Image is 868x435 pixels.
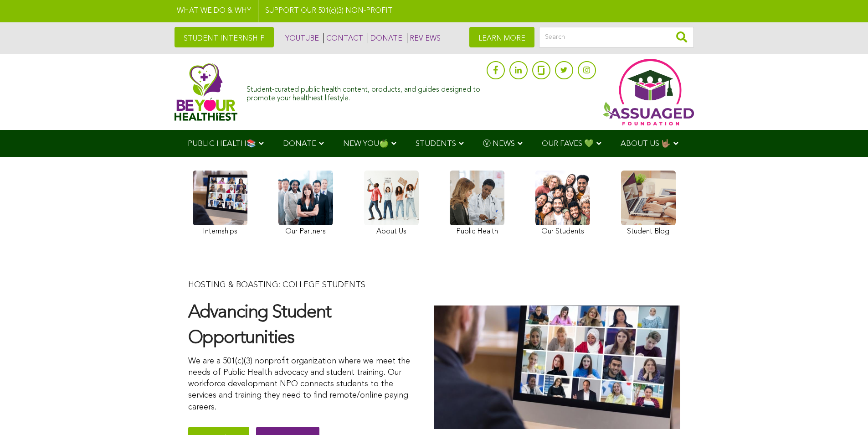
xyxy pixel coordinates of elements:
[483,140,515,148] span: Ⓥ NEWS
[188,140,256,148] span: PUBLIC HEALTH📚
[538,66,544,75] img: glassdoor
[368,33,402,43] a: DONATE
[188,280,416,291] p: HOSTING & BOASTING: COLLEGE STUDENTS
[621,140,671,148] span: ABOUT US 🤟🏽
[283,140,316,148] span: DONATE
[469,27,534,47] a: LEARN MORE
[539,27,694,47] input: Search
[407,33,441,43] a: REVIEWS
[434,306,680,429] img: assuaged-foundation-students-internship-501(c)(3)-non-profit-and-donor-support 9
[603,59,694,125] img: Assuaged App
[542,140,594,148] span: OUR FAVES 💚
[283,33,319,43] a: YOUTUBE
[324,33,363,43] a: CONTACT
[416,140,456,148] span: STUDENTS
[175,63,238,121] img: Assuaged
[188,356,416,413] p: We are a 501(c)(3) nonprofit organization where we meet the needs of Public Health advocacy and s...
[175,27,274,47] a: STUDENT INTERNSHIP
[188,304,331,347] strong: Advancing Student Opportunities
[343,140,389,148] span: NEW YOU🍏
[247,81,482,103] div: Student-curated public health content, products, and guides designed to promote your healthiest l...
[175,130,694,157] div: Navigation Menu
